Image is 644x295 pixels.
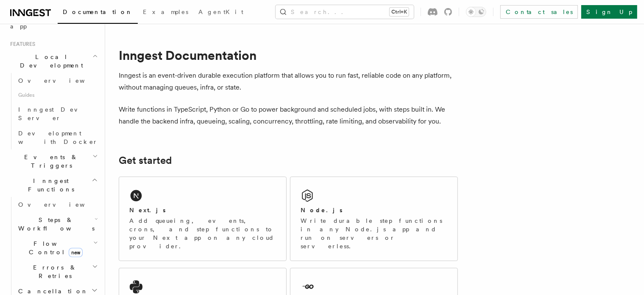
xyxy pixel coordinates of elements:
[15,263,92,280] span: Errors & Retries
[18,106,91,121] span: Inngest Dev Server
[301,206,343,214] h2: Node.js
[290,177,458,261] a: Node.jsWrite durable step functions in any Node.js app and run on servers or serverless.
[466,7,486,17] button: Toggle dark mode
[15,260,100,284] button: Errors & Retries
[18,77,106,84] span: Overview
[15,197,100,212] a: Overview
[15,216,95,233] span: Steps & Workflows
[7,173,100,197] button: Inngest Functions
[276,5,414,19] button: Search...Ctrl+K
[15,236,100,260] button: Flow Controlnew
[58,3,138,24] a: Documentation
[15,239,93,256] span: Flow Control
[15,88,100,102] span: Guides
[7,153,92,170] span: Events & Triggers
[15,126,100,149] a: Development with Docker
[15,212,100,236] button: Steps & Workflows
[7,177,92,194] span: Inngest Functions
[129,206,166,214] h2: Next.js
[15,102,100,126] a: Inngest Dev Server
[119,70,458,93] p: Inngest is an event-driven durable execution platform that allows you to run fast, reliable code ...
[119,155,172,166] a: Get started
[581,5,637,19] a: Sign Up
[119,48,458,63] h1: Inngest Documentation
[63,8,133,15] span: Documentation
[301,216,447,250] p: Write durable step functions in any Node.js app and run on servers or serverless.
[500,5,578,19] a: Contact sales
[193,3,248,23] a: AgentKit
[119,104,458,127] p: Write functions in TypeScript, Python or Go to power background and scheduled jobs, with steps bu...
[198,8,243,15] span: AgentKit
[7,49,100,73] button: Local Development
[7,73,100,149] div: Local Development
[69,248,83,257] span: new
[138,3,193,23] a: Examples
[129,216,276,250] p: Add queueing, events, crons, and step functions to your Next app on any cloud provider.
[390,8,409,16] kbd: Ctrl+K
[7,41,35,48] span: Features
[7,149,100,173] button: Events & Triggers
[119,177,287,261] a: Next.jsAdd queueing, events, crons, and step functions to your Next app on any cloud provider.
[7,53,92,70] span: Local Development
[18,201,106,208] span: Overview
[15,73,100,88] a: Overview
[143,8,188,15] span: Examples
[18,130,98,145] span: Development with Docker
